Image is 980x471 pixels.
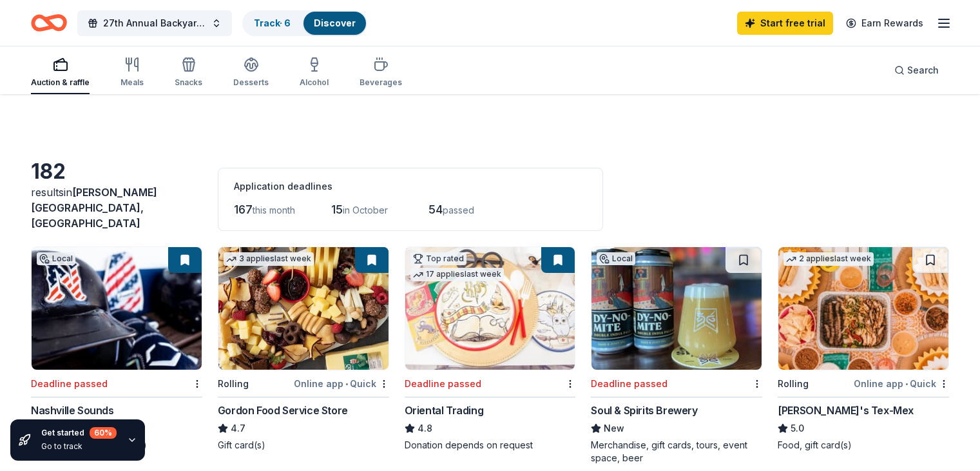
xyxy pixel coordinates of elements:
[31,376,108,392] div: Deadline passed
[300,77,329,88] div: Alcohol
[591,246,762,465] a: Image for Soul & Spirits BreweryLocalDeadline passedSoul & Spirits BreweryNewMerchandise, gift ca...
[231,421,245,436] span: 4.7
[31,186,157,230] span: in
[31,185,202,231] div: results
[410,252,466,265] div: Top rated
[314,17,356,28] a: Discover
[597,252,635,265] div: Local
[233,52,269,94] button: Desserts
[218,403,348,418] div: Gordon Food Service Store
[31,186,157,230] span: [PERSON_NAME][GEOGRAPHIC_DATA], [GEOGRAPHIC_DATA]
[294,376,389,392] div: Online app Quick
[418,421,432,436] span: 4.8
[791,421,804,436] span: 5.0
[331,203,343,216] span: 15
[405,247,575,370] img: Image for Oriental Trading
[41,441,117,452] div: Go to track
[175,77,202,88] div: Snacks
[218,439,389,452] div: Gift card(s)
[343,205,388,215] span: in October
[254,17,291,28] a: Track· 6
[905,379,908,389] span: •
[31,403,114,418] div: Nashville Sounds
[884,57,949,83] button: Search
[604,421,624,436] span: New
[405,439,576,452] div: Donation depends on request
[907,63,939,78] span: Search
[360,52,402,94] button: Beverages
[31,246,202,452] a: Image for Nashville SoundsLocalDeadline passedNashville SoundsNewAutographed item, ticket(s)
[345,379,348,389] span: •
[778,439,949,452] div: Food, gift card(s)
[218,246,389,452] a: Image for Gordon Food Service Store3 applieslast weekRollingOnline app•QuickGordon Food Service S...
[120,77,144,88] div: Meals
[218,376,249,392] div: Rolling
[233,77,269,88] div: Desserts
[300,52,329,94] button: Alcohol
[242,10,367,36] button: Track· 6Discover
[591,247,762,370] img: Image for Soul & Spirits Brewery
[31,8,67,38] a: Home
[591,439,762,465] div: Merchandise, gift cards, tours, event space, beer
[31,52,90,94] button: Auction & raffle
[360,77,402,88] div: Beverages
[405,376,481,392] div: Deadline passed
[41,427,117,439] div: Get started
[838,12,931,35] a: Earn Rewards
[234,203,253,216] span: 167
[37,252,75,265] div: Local
[120,52,144,94] button: Meals
[31,159,202,185] div: 182
[234,179,587,194] div: Application deadlines
[778,376,809,392] div: Rolling
[224,252,314,266] div: 3 applies last week
[405,246,576,452] a: Image for Oriental TradingTop rated17 applieslast weekDeadline passedOriental Trading4.8Donation ...
[405,403,484,418] div: Oriental Trading
[175,52,202,94] button: Snacks
[854,376,949,392] div: Online app Quick
[32,247,202,370] img: Image for Nashville Sounds
[778,246,949,452] a: Image for Chuy's Tex-Mex2 applieslast weekRollingOnline app•Quick[PERSON_NAME]'s Tex-Mex5.0Food, ...
[591,403,697,418] div: Soul & Spirits Brewery
[410,268,504,281] div: 17 applies last week
[77,10,232,36] button: 27th Annual Backyard BBQ
[90,427,117,439] div: 60 %
[443,205,474,215] span: passed
[778,403,914,418] div: [PERSON_NAME]'s Tex-Mex
[253,205,295,215] span: this month
[783,252,874,266] div: 2 applies last week
[31,77,90,88] div: Auction & raffle
[591,376,668,392] div: Deadline passed
[778,247,948,370] img: Image for Chuy's Tex-Mex
[428,203,443,216] span: 54
[103,15,206,31] span: 27th Annual Backyard BBQ
[218,247,389,370] img: Image for Gordon Food Service Store
[737,12,833,35] a: Start free trial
